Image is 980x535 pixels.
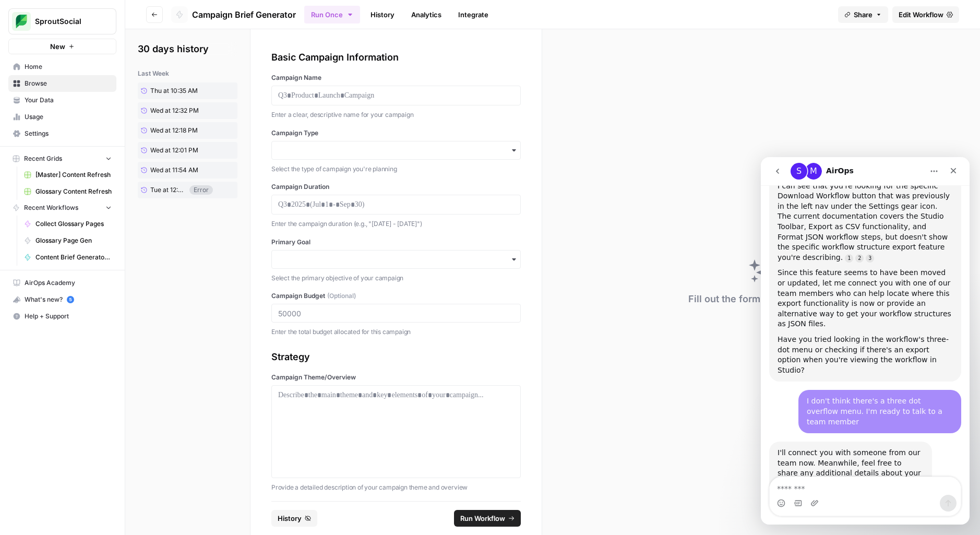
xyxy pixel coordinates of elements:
textarea: Message… [9,320,200,338]
a: Your Data [8,92,116,109]
button: Run Workflow [454,510,521,527]
span: Share [854,9,873,20]
div: Error [189,185,213,195]
button: New [8,39,116,54]
span: Collect Glossary Pages [35,219,112,229]
span: AirOps Academy [25,278,112,288]
span: Edit Workflow [899,9,943,20]
a: Glossary Content Refresh [19,183,116,200]
p: Select the type of campaign you're planning [271,164,521,174]
a: Analytics [405,6,448,23]
span: Content Brief Generator (Updated) [35,253,112,262]
a: Tue at 12:22 PM [138,182,189,198]
span: Glossary Content Refresh [35,187,112,196]
label: Campaign Theme/Overview [271,373,521,382]
button: Recent Workflows [8,200,116,216]
label: Business Objectives [271,501,521,510]
button: Workspace: SproutSocial [8,8,116,34]
span: Tue at 12:22 PM [150,185,186,195]
a: Integrate [452,6,495,23]
a: Thu at 10:35 AM [138,82,216,99]
text: 5 [69,297,71,302]
div: I'll connect you with someone from our team now. Meanwhile, feel free to share any additional det... [8,284,171,348]
input: 50000 [278,308,514,318]
label: Campaign Duration [271,182,521,192]
a: Settings [8,125,116,142]
button: Recent Grids [8,151,116,167]
a: 5 [67,296,74,303]
span: New [50,41,65,52]
a: Content Brief Generator (Updated) [19,249,116,266]
span: Wed at 11:54 AM [150,165,198,175]
label: Campaign Budget [271,291,521,301]
span: Wed at 12:01 PM [150,146,198,155]
label: Campaign Type [271,128,521,138]
span: Usage [25,112,112,122]
a: Edit Workflow [892,6,959,23]
a: Campaign Brief Generator [171,6,296,23]
a: Wed at 12:32 PM [138,102,216,119]
p: Select the primary objective of your campaign [271,273,521,283]
div: What's new? [9,292,116,307]
span: History [278,513,302,524]
span: Run Workflow [460,513,505,524]
a: Home [8,58,116,75]
span: SproutSocial [35,16,98,27]
p: Enter a clear, descriptive name for your campaign [271,110,521,120]
h2: 30 days history [138,42,237,56]
div: Basic Campaign Information [271,50,521,65]
label: Primary Goal [271,237,521,247]
span: Campaign Brief Generator [192,8,296,21]
span: Home [25,62,112,72]
a: Glossary Page Gen [19,232,116,249]
div: Fill out the form to run this once [688,292,834,306]
span: Help + Support [25,312,112,321]
span: Wed at 12:18 PM [150,126,198,135]
span: Settings [25,129,112,138]
button: History [271,510,317,527]
span: Recent Workflows [24,203,78,212]
div: last week [138,69,237,78]
a: History [364,6,401,23]
a: Browse [8,75,116,92]
p: Provide a detailed description of your campaign theme and overview [271,482,521,493]
button: Help + Support [8,308,116,325]
div: I'll connect you with someone from our team now. Meanwhile, feel free to share any additional det... [17,291,163,342]
p: Enter the campaign duration (e.g., "[DATE] - [DATE]") [271,219,521,229]
button: Run Once [304,6,360,23]
a: AirOps Academy [8,275,116,291]
button: Upload attachment [50,342,58,350]
a: Wed at 11:54 AM [138,162,216,179]
a: [Master] Content Refresh [19,167,116,183]
span: Your Data [25,96,112,105]
img: SproutSocial Logo [12,12,31,31]
button: Send a message… [179,338,196,354]
button: Share [838,6,888,23]
a: Wed at 12:01 PM [138,142,216,159]
span: Recent Grids [24,154,62,163]
button: Gif picker [33,342,41,350]
span: [Master] Content Refresh [35,170,112,180]
button: What's new? 5 [8,291,116,308]
span: Thu at 10:35 AM [150,86,198,96]
span: (Optional) [327,291,356,301]
p: Enter the total budget allocated for this campaign [271,327,521,337]
a: Collect Glossary Pages [19,216,116,232]
span: Browse [25,79,112,88]
a: Wed at 12:18 PM [138,122,216,139]
a: Usage [8,109,116,125]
